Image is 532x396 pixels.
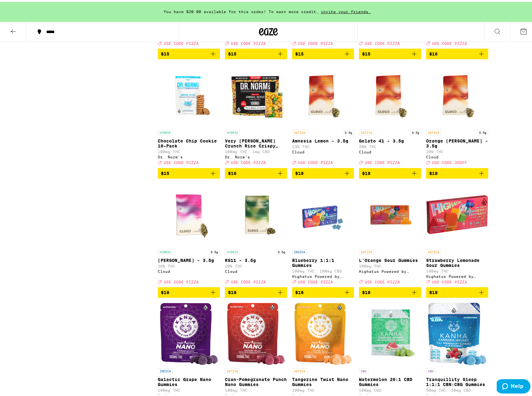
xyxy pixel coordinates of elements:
[292,137,354,142] p: Amnesia Lemon - 3.5g
[225,148,287,152] p: 100mg THC: 1mg CBD
[362,50,370,55] span: $15
[426,128,441,133] p: SATIVA
[432,40,467,44] span: USE CODE PIZZA
[426,62,488,125] img: Cloud - Orange Runtz - 3.5g
[158,47,220,57] button: Add to bag
[359,62,421,166] a: Open page for Gelato 41 - 3.5g from Cloud
[292,182,354,244] img: Highatus Powered by Cannabiotix - Blueberry 1:1:1 Gummies
[225,166,287,177] button: Add to bag
[359,182,421,285] a: Open page for L'Orange Sour Gummies from Highatus Powered by Cannabiotix
[359,256,421,261] p: L'Orange Sour Gummies
[292,62,354,125] img: Cloud - Amnesia Lemon - 3.5g
[292,267,354,271] p: 100mg THC: 100mg CBD
[160,301,218,363] img: Kanha - Galactic Grape Nano Gummies
[164,40,199,44] span: USE CODE PIZZA
[158,153,220,157] div: Dr. Norm's
[292,273,354,277] div: Highatus Powered by Cannabiotix
[292,375,354,385] p: Tangerine Twist Nano Gummies
[228,50,236,55] span: $15
[426,256,488,266] p: Strawberry Lemonade Sour Gummies
[225,285,287,296] button: Add to bag
[362,288,370,293] span: $18
[225,392,287,396] div: Kanha
[365,40,400,44] span: USE CODE PIZZA
[209,247,220,253] p: 3.5g
[225,262,287,266] p: 20% THC
[158,366,173,372] p: INDICA
[276,247,287,253] p: 3.5g
[164,159,199,163] span: USE CODE PIZZA
[426,182,488,244] img: Highatus Powered by Cannabiotix - Strawberry Lemonade Sour Gummies
[292,285,354,296] button: Add to bag
[158,247,173,253] p: HYBRID
[497,377,530,393] iframe: Opens a widget where you can find more information
[359,285,421,296] button: Add to bag
[292,247,307,253] p: INDICA
[432,278,467,282] span: USE CODE PIZZA
[319,8,373,12] span: invite your friends.
[359,392,421,396] div: Kanha
[362,169,370,174] span: $18
[227,301,285,363] img: Kanha - Cran-Pomegranate Punch Nano Gummies
[158,148,220,152] p: 100mg THC
[225,153,287,157] div: Dr. Norm's
[359,62,421,125] img: Cloud - Gelato 41 - 3.5g
[225,256,287,261] p: RS11 - 3.5g
[295,50,304,55] span: $15
[158,62,220,166] a: Open page for Chocolate Chip Cookie 10-Pack from Dr. Norm's
[292,128,307,133] p: SATIVA
[410,128,421,133] p: 3.5g
[359,47,421,57] button: Add to bag
[231,40,266,44] span: USE CODE PIZZA
[359,182,421,244] img: Highatus Powered by Cannabiotix - L'Orange Sour Gummies
[292,47,354,57] button: Add to bag
[161,50,169,55] span: $15
[426,285,488,296] button: Add to bag
[225,386,287,390] p: 100mg THC
[365,278,400,282] span: USE CODE PIZZA
[228,288,236,293] span: $18
[292,392,354,396] div: Kanha
[161,288,169,293] span: $18
[359,128,374,133] p: SATIVA
[225,137,287,147] p: Very [PERSON_NAME] Crunch Rice Crispy Treat
[365,159,400,163] span: USE CODE PIZZA
[359,375,421,385] p: Watermelon 20:1 CBD Gummies
[426,166,488,177] button: Add to bag
[429,288,438,293] span: $18
[161,169,169,174] span: $15
[359,166,421,177] button: Add to bag
[231,159,266,163] span: USE CODE PIZZA
[292,366,307,372] p: SATIVA
[359,268,421,272] div: Highatus Powered by Cannabiotix
[429,50,438,55] span: $16
[158,166,220,177] button: Add to bag
[158,392,220,396] div: Kanha
[225,128,240,133] p: HYBRID
[359,366,368,372] p: CBD
[426,62,488,166] a: Open page for Orange Runtz - 3.5g from Cloud
[426,182,488,285] a: Open page for Strawberry Lemonade Sour Gummies from Highatus Powered by Cannabiotix
[225,375,287,385] p: Cran-Pomegranate Punch Nano Gummies
[158,62,220,125] img: Dr. Norm's - Chocolate Chip Cookie 10-Pack
[158,128,173,133] p: HYBRID
[158,386,220,390] p: 100mg THC
[225,268,287,272] div: Cloud
[298,159,333,163] span: USE CODE PIZZA
[426,47,488,57] button: Add to bag
[225,247,240,253] p: HYBRID
[359,262,421,266] p: 100mg THC
[426,375,488,385] p: Tranquillity Sleep 1:1:1 CBN:CBG Gummies
[359,386,421,390] p: 100mg CBD
[359,301,421,363] img: Kanha - Watermelon 20:1 CBD Gummies
[343,128,354,133] p: 3.5g
[426,137,488,147] p: Orange [PERSON_NAME] - 3.5g
[292,143,354,147] p: 23% THC
[164,8,319,12] span: You have $20.00 available for this order! To earn more credit,
[292,386,354,390] p: 100mg THC
[158,268,220,272] div: Cloud
[359,137,421,142] p: Gelato 41 - 3.5g
[426,386,488,390] p: 50mg THC: 50mg CBD
[225,62,287,166] a: Open page for Very Berry Crunch Rice Crispy Treat from Dr. Norm's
